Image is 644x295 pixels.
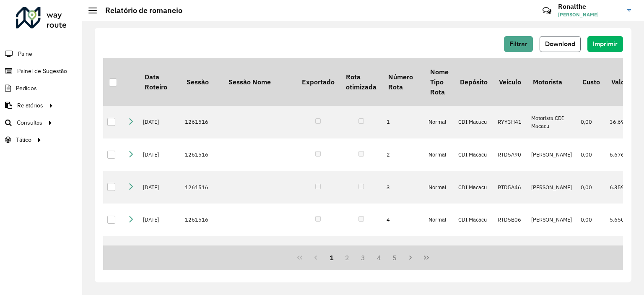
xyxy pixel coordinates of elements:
[17,67,67,76] span: Painel de Sugestão
[576,106,605,138] td: 0,00
[424,106,454,138] td: Normal
[17,118,42,127] span: Consultas
[355,250,371,266] button: 3
[387,250,403,266] button: 5
[296,58,340,106] th: Exportado
[418,250,434,266] button: Last Page
[576,204,605,236] td: 0,00
[576,58,605,106] th: Custo
[454,138,493,171] td: CDI Macacu
[339,250,355,266] button: 2
[454,204,493,236] td: CDI Macacu
[527,106,576,138] td: Motorista CDI Macacu
[504,36,533,52] button: Filtrar
[424,138,454,171] td: Normal
[538,2,556,20] a: Contato Rápido
[454,106,493,138] td: CDI Macacu
[454,236,493,269] td: CDI Macacu
[593,40,618,47] span: Imprimir
[558,3,621,10] h3: Ronalthe
[382,58,424,106] th: Número Rota
[527,204,576,236] td: [PERSON_NAME]
[576,138,605,171] td: 0,00
[139,171,181,204] td: [DATE]
[424,236,454,269] td: Normal
[424,204,454,236] td: Normal
[454,58,493,106] th: Depósito
[605,236,640,269] td: 12.552,20
[16,136,31,144] span: Tático
[493,236,527,269] td: JBF1J27
[454,171,493,204] td: CDI Macacu
[576,236,605,269] td: 0,00
[223,58,296,106] th: Sessão Nome
[382,138,424,171] td: 2
[527,58,576,106] th: Motorista
[382,204,424,236] td: 4
[139,204,181,236] td: [DATE]
[558,11,621,18] span: [PERSON_NAME]
[545,40,575,47] span: Download
[493,106,527,138] td: RYY3H41
[382,236,424,269] td: 5
[576,171,605,204] td: 0,00
[181,204,223,236] td: 1261516
[605,106,640,138] td: 36.699,87
[527,138,576,171] td: [PERSON_NAME]
[181,58,223,106] th: Sessão
[527,236,576,269] td: [PERSON_NAME]
[371,250,387,266] button: 4
[402,250,418,266] button: Next Page
[324,250,340,266] button: 1
[587,36,623,52] button: Imprimir
[493,171,527,204] td: RTD5A46
[605,58,640,106] th: Valor
[181,236,223,269] td: 1261516
[540,36,581,52] button: Download
[605,138,640,171] td: 6.676,52
[493,138,527,171] td: RTD5A90
[181,171,223,204] td: 1261516
[340,58,382,106] th: Rota otimizada
[509,40,527,47] span: Filtrar
[17,101,43,110] span: Relatórios
[139,58,181,106] th: Data Roteiro
[605,204,640,236] td: 5.650,22
[181,138,223,171] td: 1261516
[605,171,640,204] td: 6.359,93
[97,6,182,15] h2: Relatório de romaneio
[16,84,37,93] span: Pedidos
[382,106,424,138] td: 1
[181,106,223,138] td: 1261516
[424,58,454,106] th: Nome Tipo Rota
[139,138,181,171] td: [DATE]
[139,236,181,269] td: [DATE]
[139,106,181,138] td: [DATE]
[493,204,527,236] td: RTD5B06
[382,171,424,204] td: 3
[493,58,527,106] th: Veículo
[424,171,454,204] td: Normal
[527,171,576,204] td: [PERSON_NAME]
[18,50,34,58] span: Painel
